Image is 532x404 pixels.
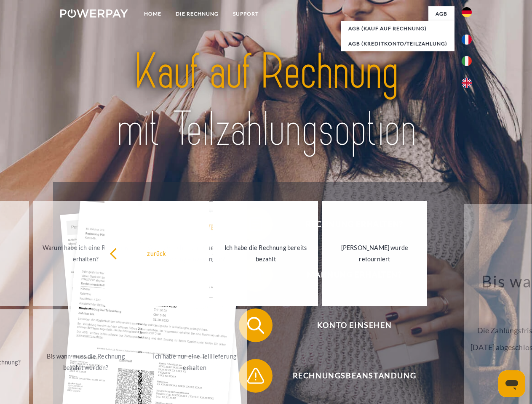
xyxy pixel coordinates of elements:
div: Bis wann muss die Rechnung bezahlt werden? [38,351,133,373]
a: AGB (Kauf auf Rechnung) [341,21,454,36]
img: it [462,56,472,66]
div: Ich habe die Rechnung bereits bezahlt [218,242,313,265]
a: SUPPORT [226,6,266,21]
img: de [462,7,472,17]
a: DIE RECHNUNG [168,6,226,21]
button: Rechnungsbeanstandung [239,359,458,393]
span: Rechnungsbeanstandung [251,359,457,393]
span: Konto einsehen [251,308,457,342]
div: zurück [110,247,204,259]
div: Warum habe ich eine Rechnung erhalten? [38,242,133,265]
img: en [462,78,472,88]
button: Konto einsehen [239,308,458,342]
img: title-powerpay_de.svg [80,40,452,161]
a: Home [137,6,168,21]
a: agb [428,6,454,21]
a: AGB (Kreditkonto/Teilzahlung) [341,36,454,51]
div: [PERSON_NAME] wurde retourniert [327,242,422,265]
img: logo-powerpay-white.svg [60,9,128,18]
img: fr [462,35,472,45]
div: Ich habe nur eine Teillieferung erhalten [147,351,242,373]
iframe: Schaltfläche zum Öffnen des Messaging-Fensters [498,370,525,397]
